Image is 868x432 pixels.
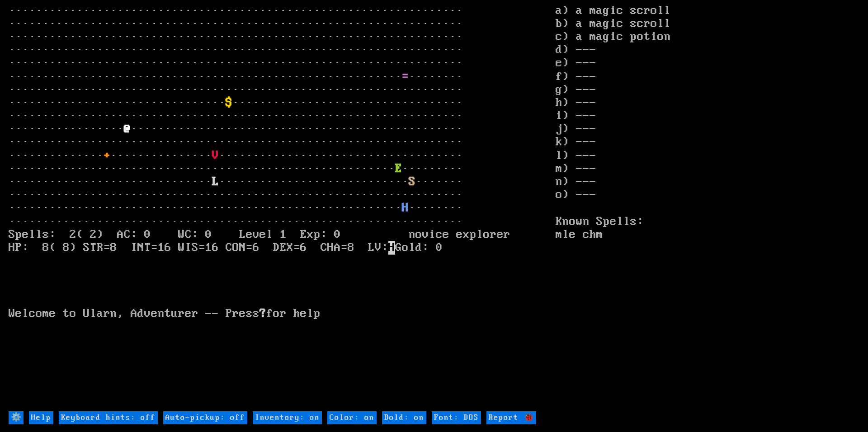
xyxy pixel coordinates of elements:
input: ⚙️ [9,411,24,424]
larn: ··································································· ·····························... [9,5,556,411]
input: Help [29,411,53,424]
input: Auto-pickup: off [163,411,247,424]
stats: a) a magic scroll b) a magic scroll c) a magic potion d) --- e) --- f) --- g) --- h) --- i) --- j... [556,5,859,411]
input: Report 🐞 [486,411,536,424]
font: V [212,149,219,163]
font: E [395,162,402,176]
font: L [212,175,219,189]
input: Inventory: on [253,411,322,424]
b: ? [259,307,266,321]
font: $ [226,96,232,110]
input: Bold: on [382,411,426,424]
font: H [402,201,409,215]
mark: H [388,241,395,255]
font: = [402,70,409,84]
input: Color: on [327,411,377,424]
font: @ [124,122,131,136]
input: Font: DOS [432,411,481,424]
input: Keyboard hints: off [59,411,158,424]
font: + [104,149,110,163]
font: S [409,175,415,189]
